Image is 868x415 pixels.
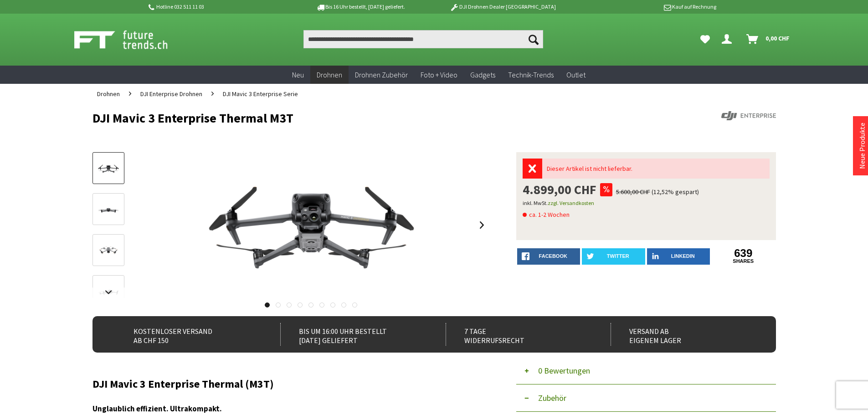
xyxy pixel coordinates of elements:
[464,66,502,84] a: Gadgets
[470,70,495,79] span: Gadgets
[136,84,207,104] a: DJI Enterprise Drohnen
[582,248,645,265] a: twitter
[349,66,414,84] a: Drohnen Zubehör
[517,248,580,265] a: facebook
[524,30,543,48] button: Suchen
[548,200,594,206] a: zzgl. Versandkosten
[502,66,560,84] a: Technik-Trends
[92,84,124,104] a: Drohnen
[317,70,342,79] span: Drohnen
[566,70,586,79] span: Outlet
[712,258,775,264] a: shares
[721,111,776,120] img: DJI Enterprise
[611,323,756,346] div: Versand ab eigenem Lager
[712,248,775,258] a: 639
[92,403,489,415] h3: Unglaublich effizient. Ultrakompakt.
[289,1,431,12] p: Bis 16 Uhr bestellt, [DATE] geliefert.
[647,248,710,265] a: LinkedIn
[431,1,574,12] p: DJI Drohnen Dealer [GEOGRAPHIC_DATA]
[523,198,770,209] p: inkl. MwSt.
[858,123,867,169] a: Neue Produkte
[523,209,570,220] span: ca. 1-2 Wochen
[652,188,699,196] span: (12,52% gespart)
[523,183,596,196] span: 4.899,00 CHF
[743,30,794,48] a: Warenkorb
[115,323,261,346] div: Kostenloser Versand ab CHF 150
[671,253,695,259] span: LinkedIn
[92,378,489,390] h2: DJI Mavic 3 Enterprise Thermal (M3T)
[446,323,591,346] div: 7 Tage Widerrufsrecht
[97,90,120,98] span: Drohnen
[765,31,790,46] span: 0,00 CHF
[542,159,770,179] div: Dieser Artikel ist nicht lieferbar.
[355,70,408,79] span: Drohnen Zubehör
[292,70,304,79] span: Neu
[147,1,289,12] p: Hotline 032 511 11 03
[218,84,303,104] a: DJI Mavic 3 Enterprise Serie
[539,253,567,259] span: facebook
[574,1,716,12] p: Kauf auf Rechnung
[92,111,639,125] h1: DJI Mavic 3 Enterprise Thermal M3T
[616,188,650,196] span: 5.600,00 CHF
[182,152,441,298] img: DJI Mavic 3 Enterprise Thermal M3T
[74,28,188,51] img: Shop Futuretrends - zur Startseite wechseln
[310,66,349,84] a: Drohnen
[303,30,543,48] input: Produkt, Marke, Kategorie, EAN, Artikelnummer…
[223,90,298,98] span: DJI Mavic 3 Enterprise Serie
[516,357,776,384] button: 0 Bewertungen
[95,161,122,176] img: Vorschau: DJI Mavic 3 Enterprise Thermal M3T
[508,70,554,79] span: Technik-Trends
[286,66,310,84] a: Neu
[414,66,464,84] a: Foto + Video
[421,70,457,79] span: Foto + Video
[607,253,629,259] span: twitter
[516,384,776,412] button: Zubehör
[560,66,592,84] a: Outlet
[280,323,426,346] div: Bis um 16:00 Uhr bestellt [DATE] geliefert
[718,30,739,48] a: Dein Konto
[140,90,202,98] span: DJI Enterprise Drohnen
[696,30,714,48] a: Meine Favoriten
